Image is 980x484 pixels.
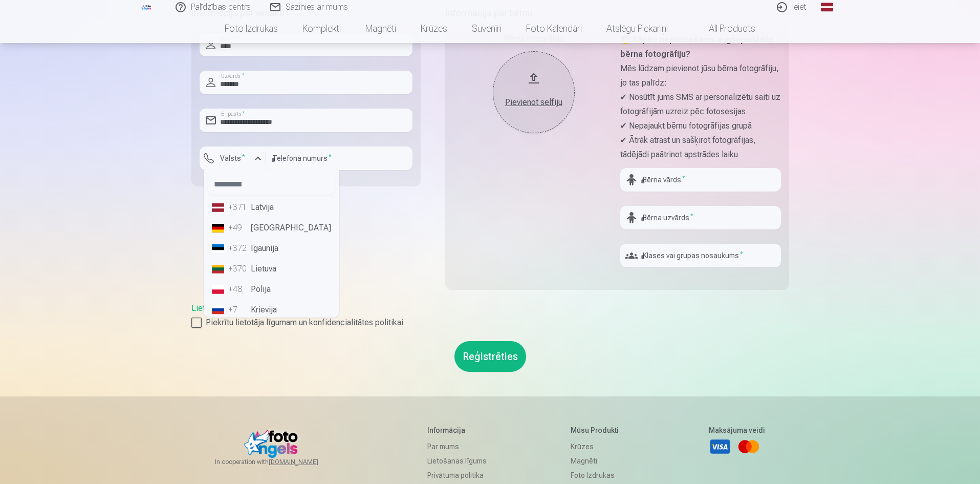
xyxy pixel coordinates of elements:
a: All products [680,14,768,43]
a: Foto kalendāri [514,14,594,43]
a: Visa [709,435,731,458]
button: Pievienot selfiju [493,51,575,133]
div: , [191,302,789,329]
div: +371 [228,201,249,214]
a: Suvenīri [460,14,514,43]
img: /fa1 [141,4,153,10]
label: Piekrītu lietotāja līgumam un konfidencialitātes politikai [191,317,789,329]
h5: Informācija [427,425,487,435]
li: Igaunija [208,238,335,259]
li: [GEOGRAPHIC_DATA] [208,218,335,238]
div: +7 [228,304,249,316]
p: Mēs lūdzam pievienot jūsu bērna fotogrāfiju, jo tas palīdz: [620,61,781,90]
li: Lietuva [208,259,335,279]
a: Atslēgu piekariņi [594,14,680,43]
li: Krievija [208,300,335,320]
a: Krūzes [408,14,460,43]
a: Privātuma politika [427,468,487,482]
a: Foto izdrukas [212,14,290,43]
div: +48 [228,283,249,296]
a: [DOMAIN_NAME] [269,458,343,466]
h5: Mūsu produkti [571,425,624,435]
button: Reģistrēties [454,341,526,372]
p: ✔ Nosūtīt jums SMS ar personalizētu saiti uz fotogrāfijām uzreiz pēc fotosesijas [620,90,781,119]
a: Magnēti [571,454,624,468]
span: In cooperation with [215,458,343,466]
a: Krūzes [571,439,624,454]
div: Pievienot selfiju [503,96,564,109]
a: Mastercard [737,435,760,458]
div: +372 [228,242,249,255]
label: Valsts [216,153,249,163]
p: ✔ Ātrāk atrast un sašķirot fotogrāfijas, tādējādi paātrinot apstrādes laiku [620,133,781,162]
a: Par mums [427,439,487,454]
a: Foto izdrukas [571,468,624,482]
div: +49 [228,222,249,234]
li: Latvija [208,197,335,218]
a: Magnēti [353,14,408,43]
div: +370 [228,263,249,275]
button: Valsts* [200,146,266,170]
h5: Maksājuma veidi [709,425,765,435]
a: Lietošanas līgums [191,303,256,313]
p: ✔ Nepajaukt bērnu fotogrāfijas grupā [620,119,781,133]
a: Komplekti [290,14,353,43]
a: Lietošanas līgums [427,454,487,468]
li: Polija [208,279,335,300]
